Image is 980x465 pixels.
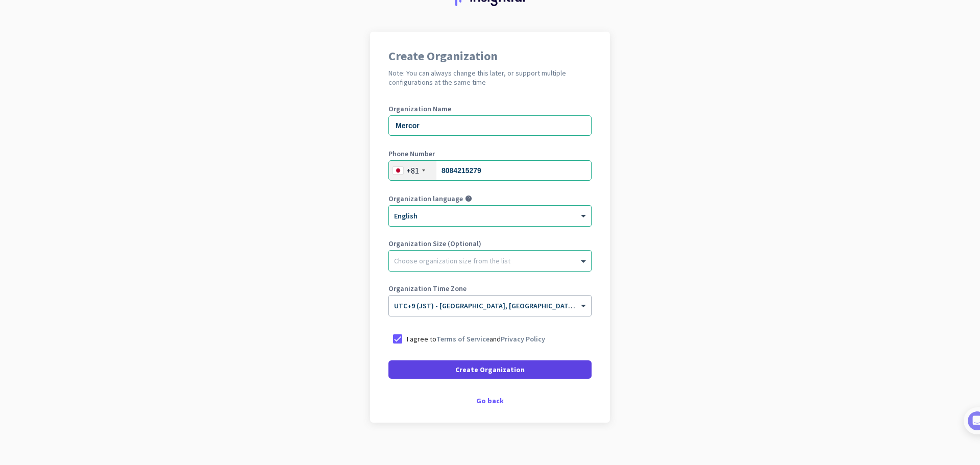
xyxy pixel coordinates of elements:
div: Go back [388,397,592,404]
a: Privacy Policy [501,334,545,344]
input: 3-1234-5678 [388,160,592,181]
h1: Create Organization [388,50,592,62]
label: Organization Size (Optional) [388,240,592,247]
label: Phone Number [388,150,592,157]
button: Create Organization [388,360,592,379]
div: +81 [406,165,419,176]
p: I agree to and [407,334,545,344]
h2: Note: You can always change this later, or support multiple configurations at the same time [388,68,592,87]
i: help [465,195,472,202]
label: Organization language [388,195,463,202]
label: Organization Name [388,105,592,112]
label: Organization Time Zone [388,285,592,292]
a: Terms of Service [436,334,489,344]
input: What is the name of your organization? [388,115,592,136]
span: Create Organization [455,364,525,375]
